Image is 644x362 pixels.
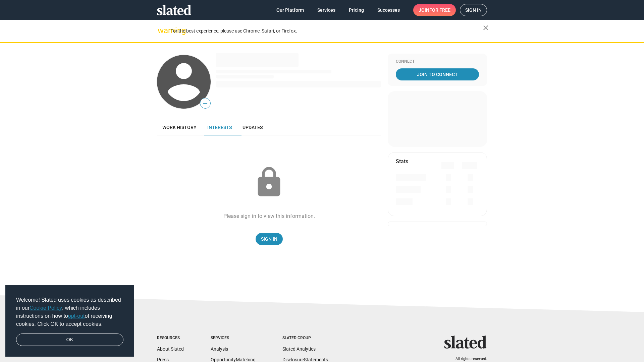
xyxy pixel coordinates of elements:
mat-icon: lock [252,166,286,199]
span: Welcome! Slated uses cookies as described in our , which includes instructions on how to of recei... [16,296,123,328]
span: Services [317,4,335,16]
a: opt-out [68,313,85,319]
span: Interests [207,125,232,130]
a: Updates [237,119,268,135]
a: Joinfor free [413,4,456,16]
div: Slated Group [282,336,328,341]
span: for free [429,4,450,16]
mat-card-title: Stats [396,158,408,165]
div: For the best experience, please use Chrome, Safari, or Firefox. [170,26,483,36]
span: Sign In [261,233,277,245]
div: Services [211,336,256,341]
mat-icon: close [482,24,490,32]
a: Our Platform [271,4,309,16]
span: Pricing [349,4,364,16]
span: Successes [377,4,400,16]
a: Analysis [211,346,228,352]
a: Sign in [460,4,487,16]
span: — [200,99,210,108]
span: Work history [162,125,197,130]
div: cookieconsent [5,285,134,357]
a: Sign In [256,233,283,245]
a: Cookie Policy [30,305,62,311]
span: Sign in [465,4,482,16]
a: Services [312,4,341,16]
a: Pricing [343,4,369,16]
a: dismiss cookie message [16,334,123,346]
span: Join To Connect [397,68,478,80]
a: Work history [157,119,202,135]
mat-icon: warning [158,26,166,35]
a: About Slated [157,346,184,352]
a: Interests [202,119,237,135]
a: Join To Connect [396,68,479,80]
a: Slated Analytics [282,346,316,352]
div: Please sign in to view this information. [223,213,315,220]
div: Resources [157,336,184,341]
div: Connect [396,59,479,64]
span: Our Platform [276,4,304,16]
a: Successes [372,4,405,16]
span: Updates [243,125,263,130]
span: Join [419,4,450,16]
